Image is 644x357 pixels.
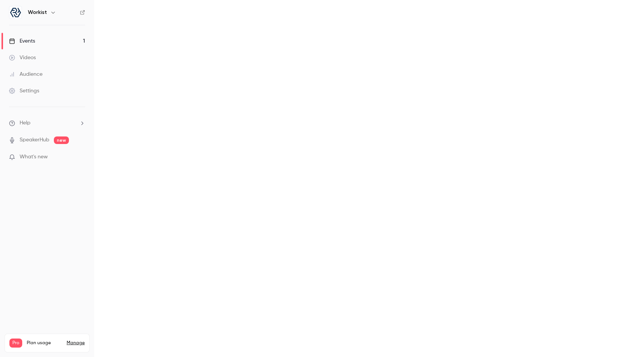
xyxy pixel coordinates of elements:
[9,70,43,78] div: Audience
[9,339,22,348] span: Pro
[28,9,47,16] h6: Workist
[20,153,48,161] span: What's new
[9,6,21,18] img: Workist
[76,154,85,161] iframe: Noticeable Trigger
[67,340,85,346] a: Manage
[54,136,69,144] span: new
[20,136,49,144] a: SpeakerHub
[27,340,62,346] span: Plan usage
[9,87,39,95] div: Settings
[9,54,36,61] div: Videos
[20,119,31,127] span: Help
[9,37,35,45] div: Events
[9,119,85,127] li: help-dropdown-opener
